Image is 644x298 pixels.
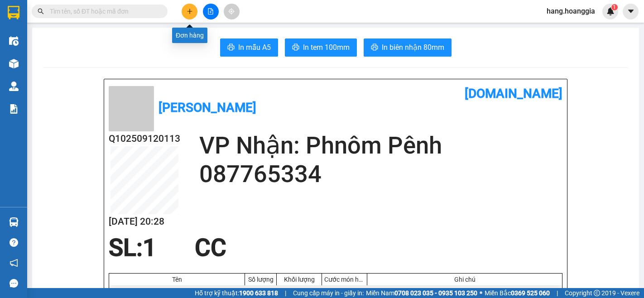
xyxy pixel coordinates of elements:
[207,8,214,14] span: file-add
[382,42,444,53] span: In biên nhận 80mm
[9,59,19,68] img: warehouse-icon
[394,289,477,297] strong: 0708 023 035 - 0935 103 250
[182,4,197,19] button: plus
[557,288,558,298] span: |
[199,160,562,188] h2: 087765334
[239,289,278,297] strong: 1900 633 818
[143,234,156,262] span: 1
[370,276,560,283] div: Ghi chú
[228,8,235,14] span: aim
[187,8,193,14] span: plus
[199,131,562,160] h2: VP Nhận: Phnôm Pênh
[511,289,550,297] strong: 0369 525 060
[285,38,357,57] button: printerIn tem 100mm
[10,279,18,288] span: message
[9,104,19,114] img: solution-icon
[303,42,350,53] span: In tem 100mm
[9,82,19,91] img: warehouse-icon
[627,7,635,15] span: caret-down
[203,4,219,19] button: file-add
[111,276,242,283] div: Tên
[364,38,452,57] button: printerIn biên nhận 80mm
[224,4,240,19] button: aim
[279,276,319,283] div: Khối lượng
[109,131,180,146] h2: Q102509120113
[293,288,364,298] span: Cung cấp máy in - giấy in:
[8,6,19,19] img: logo-vxr
[109,234,143,262] span: SL:
[324,276,365,283] div: Cước món hàng
[50,6,157,16] input: Tìm tên, số ĐT hoặc mã đơn
[172,28,207,43] div: Đơn hàng
[195,288,278,298] span: Hỗ trợ kỹ thuật:
[611,4,618,10] sup: 1
[189,234,232,261] div: CC
[238,42,271,53] span: In mẫu A5
[247,276,274,283] div: Số lượng
[227,43,235,52] span: printer
[285,288,286,298] span: |
[623,4,639,19] button: caret-down
[159,100,256,115] b: [PERSON_NAME]
[292,43,299,52] span: printer
[38,8,44,14] span: search
[594,290,600,296] span: copyright
[10,259,18,267] span: notification
[606,7,615,15] img: icon-new-feature
[371,43,378,52] span: printer
[366,288,477,298] span: Miền Nam
[9,217,19,227] img: warehouse-icon
[220,38,278,57] button: printerIn mẫu A5
[480,291,482,295] span: ⚪️
[10,238,18,247] span: question-circle
[465,86,562,101] b: [DOMAIN_NAME]
[485,288,550,298] span: Miền Bắc
[539,5,602,17] span: hang.hoanggia
[109,214,180,229] h2: [DATE] 20:28
[613,4,616,10] span: 1
[9,36,19,46] img: warehouse-icon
